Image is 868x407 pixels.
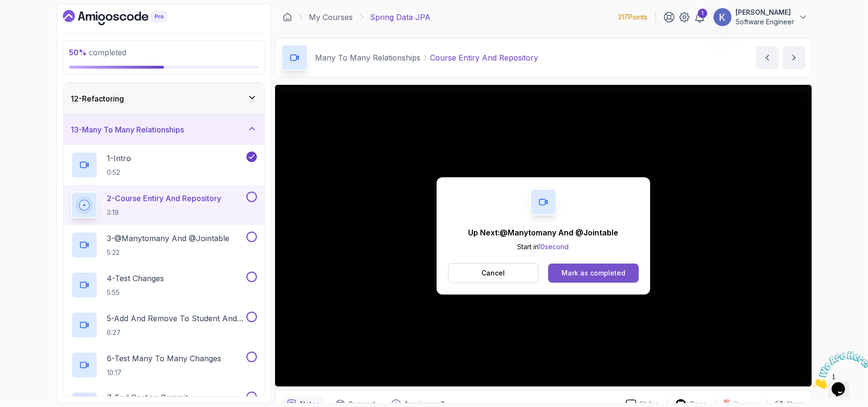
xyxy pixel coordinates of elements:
[107,353,222,364] p: 6 - Test Many To Many Changes
[71,272,257,298] button: 4-Test Changes5:55
[548,264,638,283] button: Mark as completed
[69,48,87,57] span: 50 %
[309,11,353,23] a: My Courses
[71,124,184,135] h3: 13 - Many To Many Relationships
[107,288,164,297] p: 5:55
[107,193,222,204] p: 2 - Course Entiry And Repository
[107,233,230,244] p: 3 - @Manytomany And @Jointable
[714,8,732,26] img: user profile image
[736,17,795,27] p: Software Engineer
[63,10,189,25] a: Dashboard
[370,11,431,23] p: Spring Data JPA
[713,8,808,27] button: user profile image[PERSON_NAME]Software Engineer
[275,85,812,387] iframe: 2 - Course Entiry and Repository
[539,243,569,251] span: 10 second
[618,12,648,22] p: 317 Points
[107,328,245,337] p: 6:27
[107,313,245,324] p: 5 - Add And Remove To Student And Course Sets
[736,8,795,17] p: [PERSON_NAME]
[107,208,222,217] p: 3:19
[809,347,868,393] iframe: chat widget
[468,242,618,252] p: Start in
[71,352,257,378] button: 6-Test Many To Many Changes10:17
[107,368,222,377] p: 10:17
[316,52,421,63] p: Many To Many Relationships
[783,46,806,69] button: next content
[756,46,779,69] button: previous content
[107,168,132,177] p: 0:52
[283,12,292,22] a: Dashboard
[562,268,625,278] div: Mark as completed
[698,9,707,18] div: 1
[71,93,124,104] h3: 12 - Refactoring
[4,4,63,41] img: Chat attention grabber
[71,232,257,258] button: 3-@Manytomany And @Jointable5:22
[448,263,539,283] button: Cancel
[694,11,705,23] a: 1
[71,312,257,338] button: 5-Add And Remove To Student And Course Sets6:27
[69,48,127,57] span: completed
[71,192,257,218] button: 2-Course Entiry And Repository3:19
[430,52,539,63] p: Course Entiry And Repository
[107,248,230,257] p: 5:22
[63,114,265,145] button: 13-Many To Many Relationships
[468,227,618,238] p: Up Next: @Manytomany And @Jointable
[107,153,132,164] p: 1 - Intro
[4,4,8,12] span: 1
[71,152,257,178] button: 1-Intro0:52
[107,392,188,403] p: 7 - End Section Commit
[481,268,505,278] p: Cancel
[107,273,164,284] p: 4 - Test Changes
[63,83,265,114] button: 12-Refactoring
